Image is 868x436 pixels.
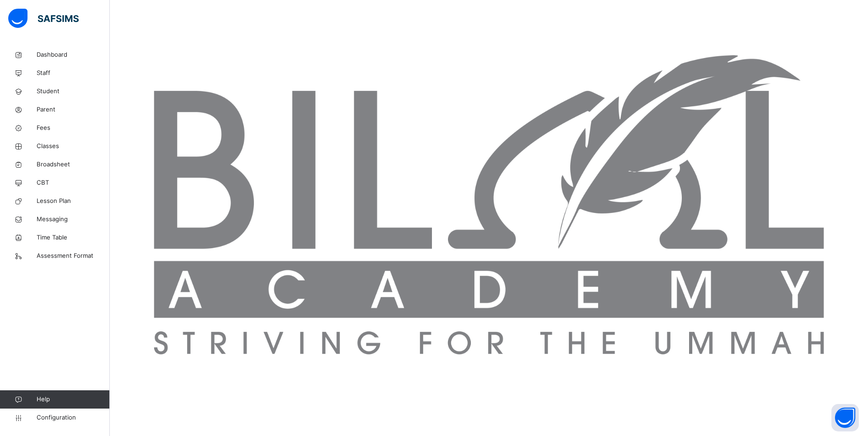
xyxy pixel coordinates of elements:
[37,178,110,187] span: CBT
[37,197,110,206] span: Lesson Plan
[37,160,110,169] span: Broadsheet
[8,9,79,28] img: safsims
[37,233,110,242] span: Time Table
[37,251,110,261] span: Assessment Format
[37,50,110,59] span: Dashboard
[37,87,110,96] span: Student
[831,404,859,431] button: Open asap
[37,395,109,404] span: Help
[37,215,110,224] span: Messaging
[37,123,110,133] span: Fees
[37,69,110,78] span: Staff
[37,142,110,151] span: Classes
[37,105,110,114] span: Parent
[37,413,109,422] span: Configuration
